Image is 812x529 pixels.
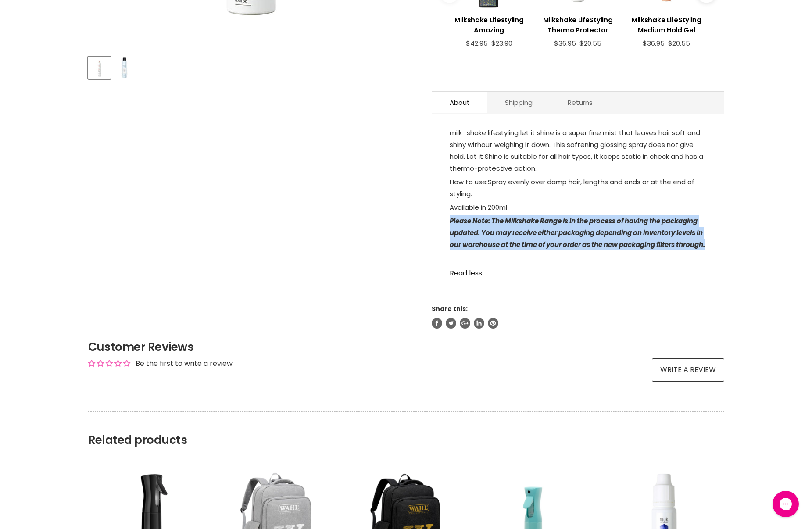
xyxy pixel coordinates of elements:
a: View product:Milkshake LifeStyling Medium Hold Gel [626,8,706,39]
span: How to use: Spray evenly over damp hair, lengths and ends or at the end of styling. [450,177,694,198]
aside: Share this: [432,305,724,329]
a: Returns [550,92,610,113]
span: $20.55 [668,39,690,48]
h3: Milkshake Lifestyling Amazing [449,15,529,35]
button: Milkshake LifeStyling Let It Shine [113,57,136,79]
div: Be the first to write a review [136,359,233,368]
span: $36.95 [643,39,665,48]
a: View product:Milkshake LifeStyling Thermo Protector [538,8,618,39]
span: milk_shake lifestyling let it shine is a super fine mist that leaves hair soft and shiny without ... [450,128,703,173]
span: Share this: [432,304,468,313]
img: Milkshake LifeStyling Let It Shine [114,57,135,78]
i: Please Note: The Milkshake Range is in the process of having the packaging updated. You may recei... [450,216,705,249]
iframe: Gorgias live chat messenger [768,488,803,520]
a: Write a review [652,358,724,381]
h3: Milkshake LifeStyling Thermo Protector [538,15,618,35]
h3: Milkshake LifeStyling Medium Hold Gel [626,15,706,35]
button: Milkshake LifeStyling Let It Shine [88,57,111,79]
img: Milkshake LifeStyling Let It Shine [89,57,110,78]
span: Available in 200ml [450,203,507,212]
span: $20.55 [579,39,601,48]
h2: Customer Reviews [88,339,724,355]
span: $23.90 [491,39,512,48]
div: Average rating is 0.00 stars [88,358,130,368]
div: Product thumbnails [87,54,417,79]
span: $36.95 [554,39,576,48]
a: Shipping [487,92,550,113]
span: $42.95 [466,39,488,48]
a: Read less [450,264,707,277]
h2: Related products [88,411,724,447]
a: View product:Milkshake Lifestyling Amazing [449,8,529,39]
a: About [432,92,487,113]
